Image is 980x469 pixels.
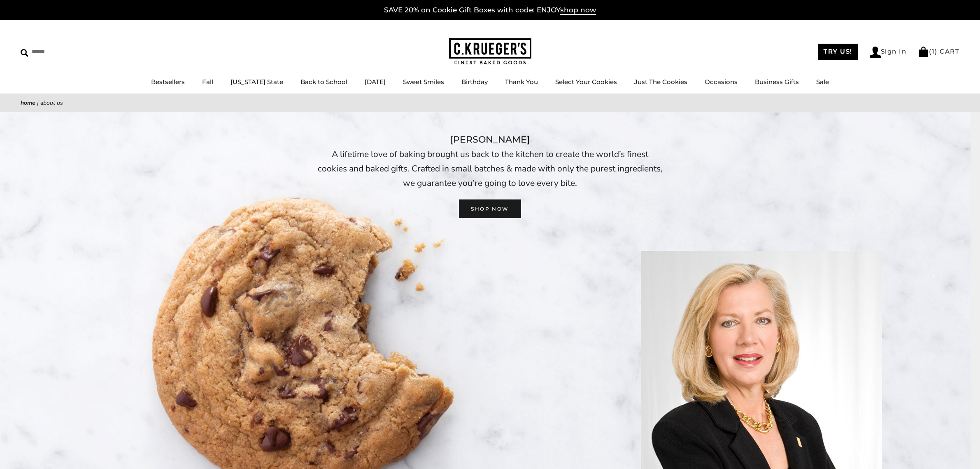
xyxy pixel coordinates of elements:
[461,78,488,86] a: Birthday
[151,78,185,86] a: Bestsellers
[918,47,959,55] a: (1) CART
[932,47,935,55] span: 1
[555,78,617,86] a: Select Your Cookies
[21,49,28,57] img: Search
[918,47,929,57] img: Bag
[403,78,444,86] a: Sweet Smiles
[202,78,213,86] a: Fall
[755,78,799,86] a: Business Gifts
[870,47,881,58] img: Account
[816,78,829,86] a: Sale
[459,199,521,218] a: SHOP NOW
[818,44,858,60] a: TRY US!
[300,78,347,86] a: Back to School
[384,6,596,15] a: SAVE 20% on Cookie Gift Boxes with code: ENJOYshop now
[560,6,596,15] span: shop now
[365,78,386,86] a: [DATE]
[21,45,119,58] input: Search
[449,38,531,65] img: C.KRUEGER'S
[705,78,738,86] a: Occasions
[634,78,687,86] a: Just The Cookies
[21,98,959,108] nav: breadcrumbs
[40,99,63,107] span: About Us
[317,147,663,190] p: A lifetime love of baking brought us back to the kitchen to create the world’s finest cookies and...
[870,47,907,58] a: Sign In
[230,78,283,86] a: [US_STATE] State
[21,99,35,107] a: Home
[505,78,538,86] a: Thank You
[37,99,39,107] span: |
